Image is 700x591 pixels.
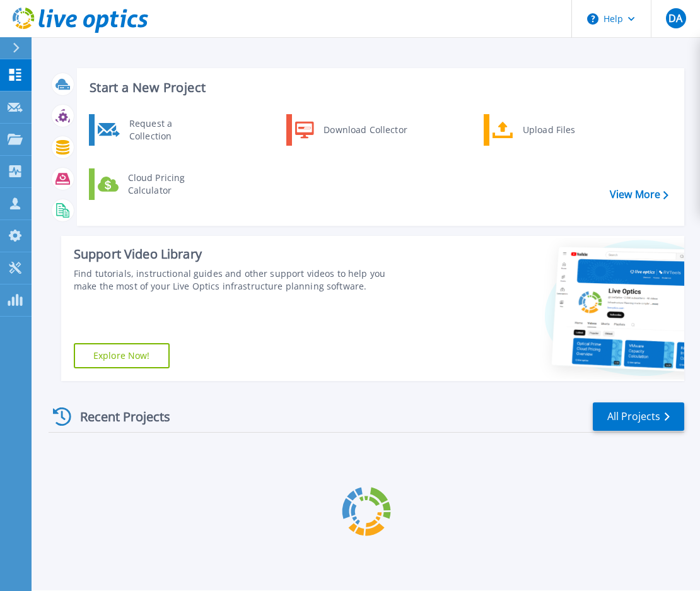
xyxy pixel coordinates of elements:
a: View More [610,189,668,201]
span: DA [668,13,682,23]
a: Download Collector [286,114,416,146]
div: Recent Projects [49,401,187,432]
a: Cloud Pricing Calculator [89,168,218,200]
a: Upload Files [484,114,613,146]
a: Explore Now! [74,343,170,368]
div: Upload Files [516,117,610,143]
a: Request a Collection [89,114,218,146]
h3: Start a New Project [90,81,668,95]
div: Request a Collection [123,117,215,143]
div: Support Video Library [74,246,396,262]
div: Cloud Pricing Calculator [122,172,215,197]
div: Find tutorials, instructional guides and other support videos to help you make the most of your L... [74,267,396,293]
a: All Projects [593,402,684,431]
div: Download Collector [317,117,412,143]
